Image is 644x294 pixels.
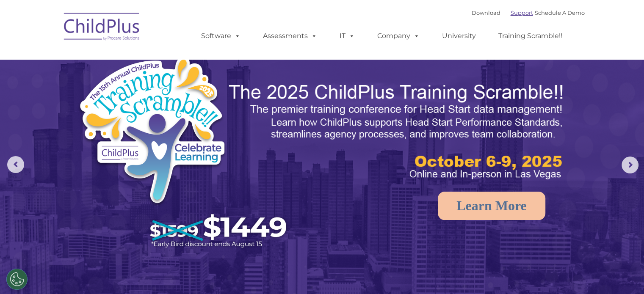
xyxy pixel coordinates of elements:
img: ChildPlus by Procare Solutions [60,7,144,49]
a: University [434,27,484,44]
font: | [472,9,585,16]
a: Assessments [254,27,326,44]
a: Download [472,9,500,16]
a: Learn More [438,192,545,220]
a: Schedule A Demo [535,9,585,16]
span: Last name [118,56,144,62]
a: Software [193,27,249,44]
a: IT [331,27,363,44]
a: Company [369,27,428,44]
span: Phone number [118,91,154,97]
a: Training Scramble!! [490,27,571,44]
button: Cookies Settings [6,269,28,290]
a: Support [511,9,533,16]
